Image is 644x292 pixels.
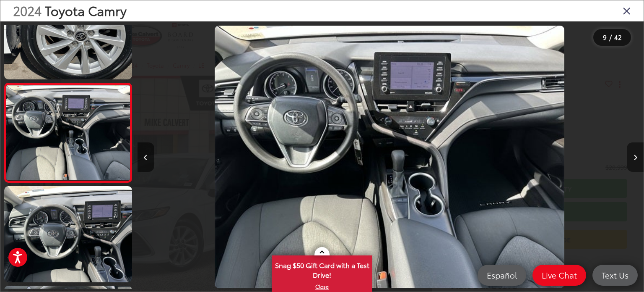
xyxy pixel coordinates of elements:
img: 2024 Toyota Camry LE [215,26,564,289]
span: 9 [603,32,607,42]
a: Español [478,265,526,286]
span: Snag $50 Gift Card with a Test Drive! [273,256,371,282]
button: Next image [627,142,644,172]
span: / [608,34,613,40]
span: Live Chat [538,270,581,280]
i: Close gallery [623,5,631,16]
span: Toyota Camry [45,1,127,19]
a: Live Chat [532,265,586,286]
span: 42 [614,32,622,42]
div: 2024 Toyota Camry LE 8 [136,26,642,289]
span: Text Us [597,270,633,280]
button: Previous image [138,142,154,172]
span: 2024 [13,1,42,19]
span: Español [483,270,521,280]
img: 2024 Toyota Camry LE [5,85,131,180]
a: Text Us [592,265,638,286]
img: 2024 Toyota Camry LE [3,185,133,283]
